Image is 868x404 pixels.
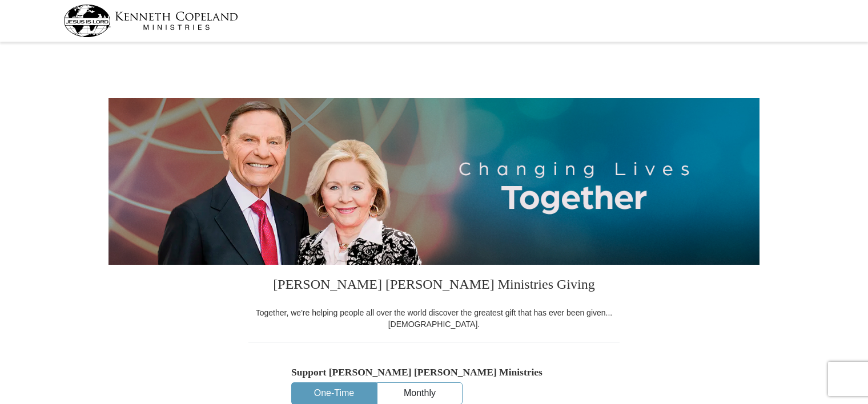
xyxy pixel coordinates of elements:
[377,383,462,404] button: Monthly
[63,5,238,37] img: kcm-header-logo.svg
[248,307,620,330] div: Together, we're helping people all over the world discover the greatest gift that has ever been g...
[248,265,620,307] h3: [PERSON_NAME] [PERSON_NAME] Ministries Giving
[291,366,577,378] h5: Support [PERSON_NAME] [PERSON_NAME] Ministries
[292,383,376,404] button: One-Time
